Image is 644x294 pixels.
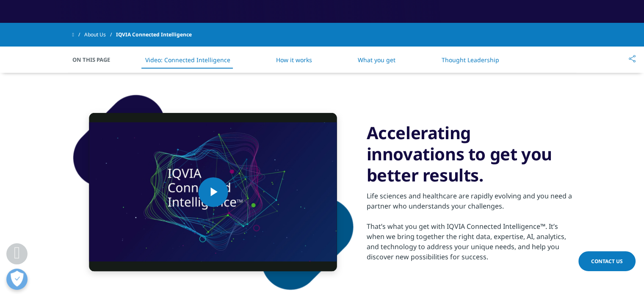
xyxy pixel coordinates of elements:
img: shape-1.png [72,94,354,290]
span: On This Page [72,55,119,64]
a: About Us [84,27,116,42]
span: Contact Us [591,258,623,265]
div: Life sciences and healthcare are rapidly evolving and you need a partner who understands your cha... [367,191,572,211]
button: Play Video [198,177,228,207]
span: IQVIA Connected Intelligence [116,27,192,42]
div: That’s what you get with IQVIA Connected Intelligence™. It’s when we bring together the right dat... [367,221,572,262]
a: What you get [358,56,395,64]
h3: Accelerating innovations to get you better results. [367,122,572,186]
button: Open Preferences [6,269,28,290]
a: Thought Leadership [441,56,499,64]
a: Video: Connected Intelligence [145,56,230,64]
a: Contact Us [578,251,636,271]
video-js: Video Player [89,113,337,271]
a: How it works [276,56,312,64]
